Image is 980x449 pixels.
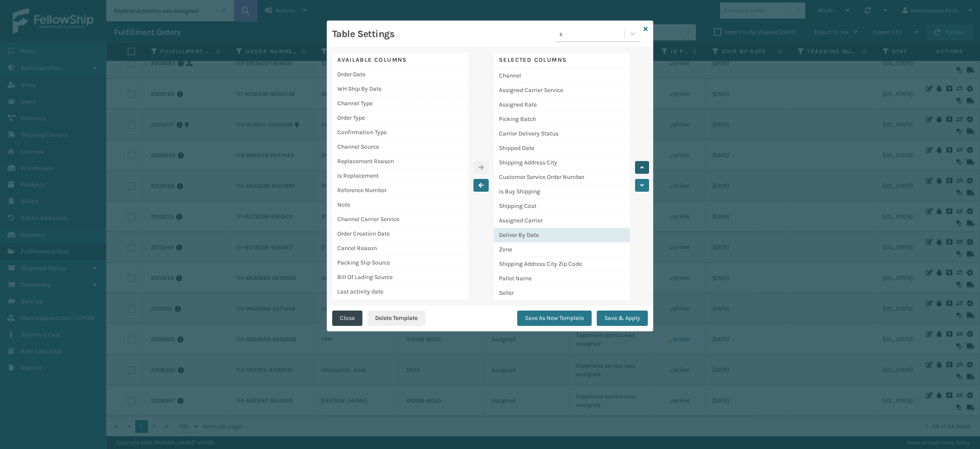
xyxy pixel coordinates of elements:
div: Cancel Reason [332,241,468,256]
div: Shipping Address City [494,155,630,170]
div: Seller [494,286,630,300]
div: Confirmation Type [332,125,468,140]
div: Order Creation Date [332,227,468,241]
div: s [559,29,625,38]
div: Channel [494,69,630,83]
div: Reference Number [332,183,468,198]
div: Pallet Name [494,271,630,286]
div: Order Type [332,111,468,125]
div: Zone [494,242,630,257]
div: Picking Batch [494,112,630,127]
div: Assigned Rate [494,98,630,112]
div: Bill Of Lading Source [332,270,468,285]
div: Order Date [332,67,468,82]
h3: Table Settings [332,28,394,40]
div: Assigned Carrier Service [494,83,630,98]
div: Deliver By Date [494,228,630,242]
div: Selected Columns [494,53,630,67]
div: Customer Service Order Number [494,170,630,184]
div: Channel Carrier Service [332,212,468,227]
div: Is Replacement [332,169,468,183]
div: Shipping Address City Zip Code [494,257,630,271]
div: Is Buy Shipping [494,184,630,199]
button: Save As New Template [517,311,592,326]
div: Channel Source [332,140,468,154]
div: Last activity date [332,285,468,299]
div: Note [332,198,468,212]
div: Available Columns [332,53,468,67]
div: Channel Type [332,96,468,111]
div: Shipped Date [494,141,630,155]
div: Shipping Cost [494,199,630,213]
div: Packing Slip Source [332,256,468,270]
div: Carrier Delivery Status [494,127,630,141]
button: Delete Template [367,311,425,326]
div: Replacement Reason [332,154,468,169]
div: Last User [332,299,468,314]
div: WH Ship By Date [332,82,468,96]
button: Save & Apply [597,311,648,326]
button: Close [332,311,362,326]
div: Assigned Carrier [494,213,630,228]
